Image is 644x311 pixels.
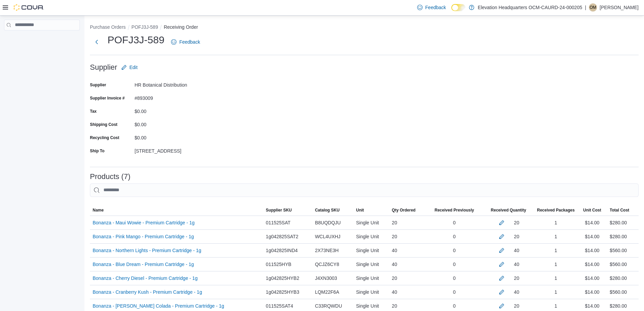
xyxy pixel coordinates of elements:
span: 2X73NE3H [315,246,339,254]
span: Unit Cost [583,207,601,213]
div: $280.00 [610,302,627,310]
p: [PERSON_NAME] [600,3,639,12]
div: 20 [389,271,426,285]
span: Received Previously [435,207,474,213]
div: 1 [534,230,577,243]
div: $14.00 [577,244,607,257]
span: WCL4UXHJ [315,232,340,241]
label: Ship To [90,148,104,154]
div: 0 [426,216,483,229]
label: Supplier Invoice # [90,95,125,101]
button: Receiving Order [164,24,198,30]
span: OM [590,3,596,12]
button: Name [90,205,263,216]
label: Supplier [90,82,106,88]
div: $0.00 [135,119,225,127]
a: Bonanza - Pink Mango - Premium Cartridge - 1g [93,232,194,241]
div: $14.00 [577,230,607,243]
a: Feedback [168,35,202,49]
span: Name [93,207,104,213]
div: Single Unit [353,258,389,271]
div: 40 [389,285,426,299]
input: Dark Mode [451,4,466,11]
p: Elevation Headquarters OCM-CAURD-24-000205 [478,3,582,12]
nav: An example of EuiBreadcrumbs [90,24,639,32]
div: 40 [514,260,519,268]
div: #893009 [135,93,225,101]
div: 40 [389,244,426,257]
div: Single Unit [353,230,389,243]
span: Unit [356,207,364,213]
span: Feedback [425,4,446,11]
div: HR Botanical Distribution [135,80,225,88]
span: Total Cost [610,207,629,213]
div: 40 [514,246,519,254]
div: 1 [534,244,577,257]
span: 1g042825IND4 [266,246,297,254]
span: 011525SAT [266,219,290,227]
span: J4XN3003 [315,274,337,282]
span: Feedback [179,39,200,45]
span: Received Packages [537,207,574,213]
button: Edit [119,61,140,74]
a: Bonanza - [PERSON_NAME] Colada - Premium Cartridge - 1g [93,302,224,310]
div: Single Unit [353,271,389,285]
div: 20 [514,274,519,282]
div: [STREET_ADDRESS] [135,146,225,154]
div: 20 [514,232,519,241]
span: Dark Mode [451,11,452,12]
div: $560.00 [610,246,627,254]
div: 20 [514,219,519,227]
div: $14.00 [577,258,607,271]
a: Bonanza - Northern Lights - Premium Cartridge - 1g [93,246,201,254]
div: Single Unit [353,285,389,299]
div: 1 [534,271,577,285]
span: C33RQWDU [315,302,342,310]
button: Purchase Orders [90,24,126,30]
div: Single Unit [353,244,389,257]
div: 20 [389,230,426,243]
span: Qty Ordered [392,207,415,213]
h3: Products (7) [90,173,130,181]
span: Received Quantity [491,207,526,213]
span: Catalog SKU [315,207,340,213]
div: 20 [514,302,519,310]
span: LQM22F6A [315,288,339,296]
label: Shipping Cost [90,122,117,127]
div: $14.00 [577,285,607,299]
img: Cova [14,4,44,11]
span: 1g042825SAT2 [266,232,298,241]
button: Next [90,35,103,49]
a: Bonanza - Blue Dream - Premium Cartridge - 1g [93,260,194,268]
button: POFJ3J-589 [132,24,158,30]
a: Feedback [414,1,449,14]
div: $0.00 [135,132,225,140]
div: Single Unit [353,216,389,229]
div: 20 [389,216,426,229]
span: 1g042825HYB2 [266,274,299,282]
div: 0 [426,244,483,257]
div: 0 [426,258,483,271]
a: Bonanza - Cherry Diesel - Premium Cartridge - 1g [93,274,197,282]
div: 0 [426,271,483,285]
p: | [585,3,586,12]
span: 011525SAT4 [266,302,293,310]
div: 1 [534,285,577,299]
span: 011525HYB [266,260,291,268]
div: $14.00 [577,216,607,229]
div: $0.00 [135,106,225,114]
div: Osvaldo Montalvo [589,3,597,12]
div: $560.00 [610,260,627,268]
div: 1 [534,216,577,229]
div: $280.00 [610,274,627,282]
div: 0 [426,230,483,243]
span: Edit [129,64,138,71]
div: 1 [534,258,577,271]
div: $280.00 [610,219,627,227]
div: $560.00 [610,288,627,296]
button: Supplier SKU [263,205,312,216]
div: $14.00 [577,271,607,285]
label: Tax [90,109,97,114]
div: 40 [389,258,426,271]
